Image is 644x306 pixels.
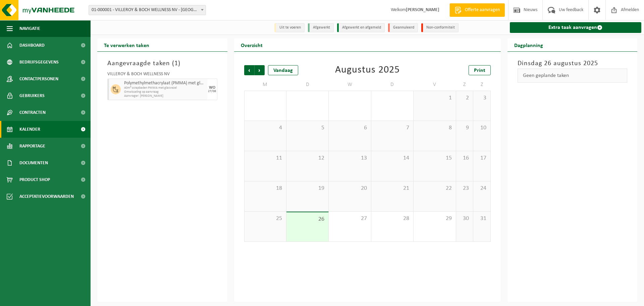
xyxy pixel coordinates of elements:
[417,155,452,162] span: 15
[449,3,505,17] a: Offerte aanvragen
[332,185,367,192] span: 20
[124,90,206,94] span: Omwisseling op aanvraag
[417,94,452,102] span: 1
[456,79,473,91] td: Z
[290,124,325,132] span: 5
[414,79,456,91] td: V
[208,90,216,93] div: 27/08
[463,7,501,13] span: Offerte aanvragen
[335,65,400,75] div: Augustus 2025
[248,124,283,132] span: 4
[477,155,487,162] span: 17
[97,38,156,51] h2: Te verwerken taken
[329,79,371,91] td: W
[255,65,265,75] span: Volgende
[89,5,206,15] span: 01-000001 - VILLEROY & BOCH WELLNESS NV - ROESELARE
[244,79,286,91] td: M
[107,58,217,69] h3: Aangevraagde taken ( )
[518,69,628,83] div: Geen geplande taken
[19,121,40,138] span: Kalender
[477,94,487,102] span: 3
[332,155,367,162] span: 13
[209,86,215,90] div: WO
[421,23,459,32] li: Non-conformiteit
[375,215,410,222] span: 28
[19,87,45,104] span: Gebruikers
[19,20,40,37] span: Navigatie
[518,58,628,69] h3: Dinsdag 26 augustus 2025
[375,124,410,132] span: 7
[19,171,50,188] span: Product Shop
[19,104,46,121] span: Contracten
[124,94,206,98] span: Aanvrager: [PERSON_NAME]
[19,188,74,205] span: Acceptatievoorwaarden
[337,23,385,32] li: Afgewerkt en afgemeld
[460,185,470,192] span: 23
[248,155,283,162] span: 11
[19,138,45,155] span: Rapportage
[417,124,452,132] span: 8
[477,124,487,132] span: 10
[19,37,45,54] span: Dashboard
[124,81,206,86] span: Polymethylmethacrylaat (PMMA) met glasvezel
[473,79,490,91] td: Z
[19,54,59,71] span: Bedrijfsgegevens
[89,5,206,15] span: 01-000001 - VILLEROY & BOCH WELLNESS NV - ROESELARE
[460,124,470,132] span: 9
[19,155,48,171] span: Documenten
[417,185,452,192] span: 22
[244,65,254,75] span: Vorige
[371,79,414,91] td: D
[507,38,550,51] h2: Dagplanning
[290,185,325,192] span: 19
[107,72,217,79] div: VILLEROY & BOCH WELLNESS NV
[460,94,470,102] span: 2
[375,185,410,192] span: 21
[388,23,418,32] li: Geannuleerd
[124,86,206,90] span: 40m³ scrapbaden PMMA met glasvezel
[274,23,305,32] li: Uit te voeren
[417,215,452,222] span: 29
[248,215,283,222] span: 25
[286,79,329,91] td: D
[290,155,325,162] span: 12
[19,71,58,87] span: Contactpersonen
[477,215,487,222] span: 31
[406,7,439,12] strong: [PERSON_NAME]
[474,68,485,73] span: Print
[469,65,491,75] a: Print
[290,216,325,223] span: 26
[308,23,334,32] li: Afgewerkt
[332,124,367,132] span: 6
[460,155,470,162] span: 16
[332,215,367,222] span: 27
[510,22,642,33] a: Extra taak aanvragen
[477,185,487,192] span: 24
[460,215,470,222] span: 30
[268,65,298,75] div: Vandaag
[234,38,269,51] h2: Overzicht
[174,60,178,67] span: 1
[375,155,410,162] span: 14
[248,185,283,192] span: 18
